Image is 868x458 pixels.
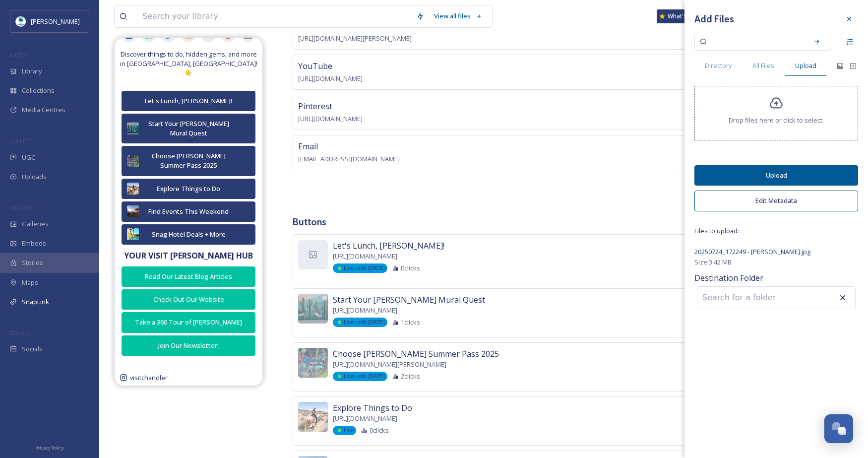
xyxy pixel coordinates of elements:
[333,426,356,435] div: Live
[122,224,255,245] button: Snag Hotel Deals + More
[729,116,824,125] span: Drop files here or click to select.
[10,329,30,336] span: SOCIALS
[127,96,250,106] div: Let's Lunch, [PERSON_NAME]!
[697,287,806,309] input: Search for a folder
[370,426,389,435] span: 0 clicks
[120,50,257,78] span: Discover things to do, hidden gems, and more in [GEOGRAPHIC_DATA], [GEOGRAPHIC_DATA]! 👇
[144,184,233,194] div: Explore Things to Do
[127,318,250,327] div: Take a 360 Tour of [PERSON_NAME]
[298,294,328,324] img: be170d9d-f238-4104-a737-9b4ff86e0f66.jpg
[122,201,255,222] button: Find Events This Weekend
[333,348,499,360] span: Choose [PERSON_NAME] Summer Pass 2025
[333,294,485,306] span: Start Your [PERSON_NAME] Mural Quest
[298,114,363,123] span: [URL][DOMAIN_NAME]
[694,247,810,256] span: 20250724_172249 - [PERSON_NAME].jpg
[31,17,80,26] span: [PERSON_NAME]
[333,372,387,381] div: Live until [DATE]
[137,5,411,27] input: Search your library
[144,151,233,170] div: Choose [PERSON_NAME] Summer Pass 2025
[298,348,328,378] img: 6bfddda0-0ab7-4df6-aac8-89ba1ea7fb55.jpg
[298,402,328,432] img: 25fcfcd0-a6d5-411d-a245-97619896c9a7.jpg
[35,445,64,451] span: Privacy Policy
[298,154,400,163] span: [EMAIL_ADDRESS][DOMAIN_NAME]
[22,172,47,182] span: Uploads
[298,101,332,112] span: Pinterest
[122,146,255,176] button: Choose [PERSON_NAME] Summer Pass 2025
[333,318,387,327] div: Live until [DATE]
[16,16,26,26] img: download.jpeg
[10,51,27,59] span: MEDIA
[694,258,732,267] span: Size: 3.42 MB
[401,372,420,381] span: 2 clicks
[22,344,43,354] span: Socials
[127,205,139,217] img: 2aaa6905-682f-4a24-ac70-9f4634701d7e.jpg
[694,165,858,186] button: Upload
[298,34,412,43] span: [URL][DOMAIN_NAME][PERSON_NAME]
[22,153,35,162] span: UGC
[333,252,397,261] span: [URL][DOMAIN_NAME]
[10,137,31,145] span: COLLECT
[10,204,33,211] span: WIDGETS
[401,263,420,273] span: 0 clicks
[694,191,858,211] button: Edit Metadata
[333,402,412,414] span: Explore Things to Do
[333,306,397,315] span: [URL][DOMAIN_NAME]
[705,61,732,70] span: Directory
[22,66,42,76] span: Library
[127,341,250,350] div: Join Our Newsletter!
[127,295,250,304] div: Check Out Our Website
[127,123,139,134] img: be170d9d-f238-4104-a737-9b4ff86e0f66.jpg
[694,272,858,284] span: Destination Folder
[657,9,706,23] a: What's New
[127,272,250,281] div: Read Our Latest Blog Articles
[22,219,49,229] span: Galleries
[795,61,816,70] span: Upload
[401,318,420,327] span: 1 clicks
[144,230,233,239] div: Snag Hotel Deals + More
[752,61,774,70] span: All Files
[127,228,139,240] img: a9e1d69d-5bf8-4343-8b04-a624616fc3a8.jpg
[298,61,332,71] span: YouTube
[22,258,43,267] span: Stories
[22,297,49,307] span: SnapLink
[122,114,255,143] button: Start Your [PERSON_NAME] Mural Quest
[293,215,853,229] h3: Buttons
[22,105,65,115] span: Media Centres
[122,312,255,332] button: Take a 360 Tour of [PERSON_NAME]
[124,250,253,261] strong: YOUR VISIT [PERSON_NAME] HUB
[333,414,397,423] span: [URL][DOMAIN_NAME]
[144,207,233,216] div: Find Events This Weekend
[144,119,233,138] div: Start Your [PERSON_NAME] Mural Quest
[333,263,387,273] div: Live until [DATE]
[122,179,255,199] button: Explore Things to Do
[298,74,363,83] span: [URL][DOMAIN_NAME]
[333,360,446,369] span: [URL][DOMAIN_NAME][PERSON_NAME]
[22,86,55,95] span: Collections
[35,441,64,453] a: Privacy Policy
[824,414,853,443] button: Open Chat
[127,183,139,195] img: 25fcfcd0-a6d5-411d-a245-97619896c9a7.jpg
[298,141,318,152] span: Email
[130,373,168,383] span: visitchandler
[122,266,255,287] button: Read Our Latest Blog Articles
[122,91,255,111] button: Let's Lunch, [PERSON_NAME]!
[333,240,444,252] span: Let's Lunch, [PERSON_NAME]!
[429,6,487,26] a: View all files
[22,278,38,287] span: Maps
[122,335,255,356] button: Join Our Newsletter!
[694,226,858,236] span: Files to upload:
[122,289,255,310] button: Check Out Our Website
[22,239,46,248] span: Embeds
[694,12,734,26] h3: Add Files
[127,155,139,167] img: 6bfddda0-0ab7-4df6-aac8-89ba1ea7fb55.jpg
